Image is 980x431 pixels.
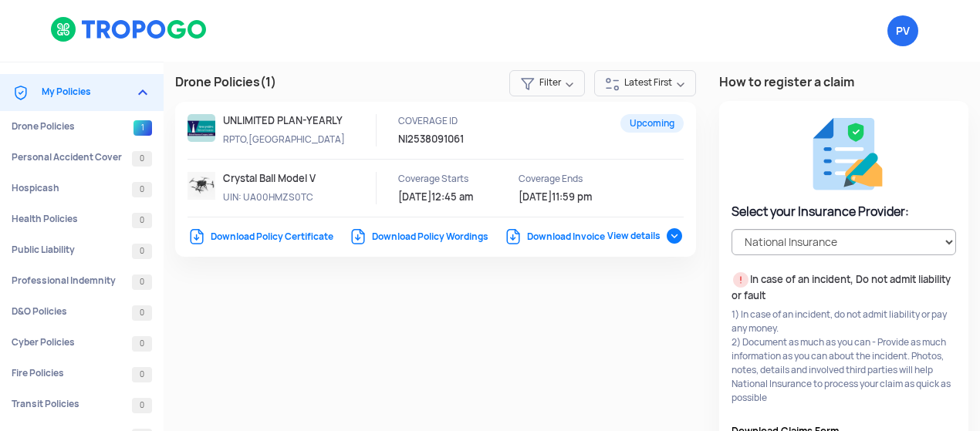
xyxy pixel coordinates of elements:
[732,308,956,405] p: 1) In case of an incident, do not admit liability or pay any money. 2) Document as much as you ca...
[398,190,537,204] p: 7/9/2025 12:45 am
[50,16,208,42] img: logoHeader.svg
[398,190,431,204] span: [DATE]
[431,190,473,204] span: 12:45 am
[732,203,956,221] h4: Select your Insurance Provider:
[132,336,152,352] span: 0
[887,15,918,46] span: PRADIPTA VASKAR MUKHERJEE
[132,398,152,413] span: 0
[519,190,657,204] p: 6/9/2026 11:59 pm
[398,172,537,186] p: Coverage Starts
[188,114,215,142] img: ic_nationallogo.png
[223,133,362,146] p: RPTO,TP
[607,230,684,242] span: View details
[188,231,333,243] a: Download Policy Certificate
[132,151,152,167] span: 0
[349,231,488,243] a: Download Policy Wordings
[519,190,552,204] span: [DATE]
[12,83,30,102] img: ic_Coverages.svg
[223,114,362,128] p: UNLIMITED PLAN-YEARLY
[732,271,956,303] p: In case of an incident, Do not admit liability or fault
[188,172,215,200] img: Model%20V.jpg
[620,114,684,133] span: Upcoming
[398,133,560,146] p: NI2538091061
[719,73,968,92] h3: How to register a claim
[132,367,152,382] span: 0
[175,73,697,93] h3: Drone Policies (1)
[594,70,696,96] span: Latest First
[519,172,657,186] p: Coverage Ends
[552,190,592,204] span: 11:59 pm
[509,70,585,96] span: Filter
[132,213,152,228] span: 0
[133,120,152,136] span: 1
[398,114,537,128] p: COVERAGE ID
[223,190,362,204] p: UA00HMZS0TC
[223,172,362,186] p: Crystal Ball Model V
[132,182,152,197] span: 0
[132,244,152,259] span: 0
[803,113,885,195] img: ic_fill_claim_form%201.png
[132,305,152,321] span: 0
[504,231,605,243] a: Download Invoice
[732,271,750,289] img: ic_alert.svg
[133,83,152,102] img: expand_more.png
[132,274,152,290] span: 0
